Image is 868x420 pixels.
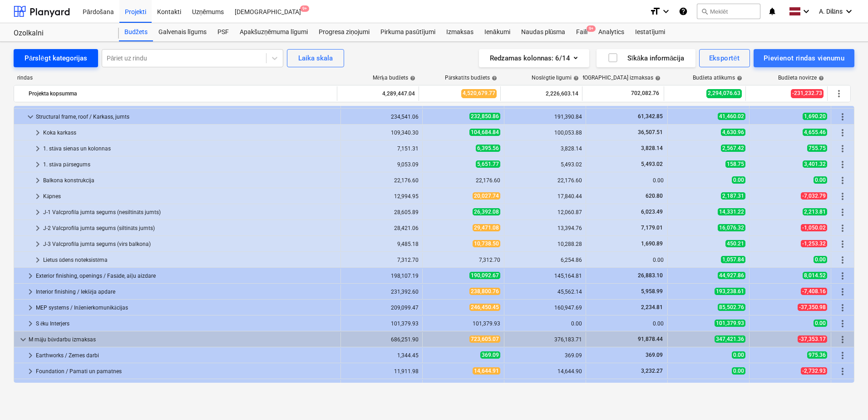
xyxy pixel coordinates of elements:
div: 101,379.93 [426,320,500,327]
a: Izmaksas [441,23,479,41]
i: keyboard_arrow_down [661,6,671,17]
div: Structural frame, roof / Karkass, jumts [36,110,337,124]
span: A. Dilāns [819,8,843,15]
div: Eksportēt [709,52,740,64]
div: 5,493.02 [508,161,582,168]
span: Vairāk darbību [837,239,848,250]
span: Vairāk darbību [837,111,848,122]
span: 29,471.08 [473,224,500,231]
span: keyboard_arrow_right [25,302,36,313]
span: keyboard_arrow_right [32,175,43,186]
span: 369.09 [480,351,500,359]
div: Pārslēgt kategorijas [25,52,87,64]
div: 101,379.93 [345,320,419,327]
span: 1,057.84 [721,256,745,263]
span: Vairāk darbību [837,318,848,329]
span: 702,082.76 [630,90,660,97]
span: 238,800.76 [469,288,500,295]
div: 0.00 [508,320,582,327]
div: Budžeta novirze [778,75,824,81]
span: keyboard_arrow_right [25,350,36,361]
div: 376,183.71 [508,336,582,343]
span: 9+ [300,5,309,12]
div: Apakšuzņēmuma līgumi [234,23,313,41]
div: 0.00 [590,257,664,263]
span: 36,507.51 [637,129,664,135]
div: J-2 Valcprofila jumta segums (siltināts jumts) [43,221,337,235]
div: Galvenais līgums [153,23,212,41]
div: Ozolkalni [14,29,108,38]
div: Noslēgtie līgumi [532,75,579,81]
span: 5,958.99 [640,288,664,295]
span: keyboard_arrow_right [32,191,43,202]
div: 6,254.86 [508,257,582,263]
span: 0.00 [814,256,827,263]
span: 104,684.84 [469,129,500,136]
div: 369.09 [508,352,582,359]
div: MEP systems / Inženierkomunikācijas [36,300,337,315]
div: PSF [212,23,234,41]
span: 2,187.31 [721,192,745,200]
a: Faili9+ [571,23,593,41]
i: keyboard_arrow_down [843,6,854,17]
div: Laika skala [298,52,333,64]
span: 26,883.10 [637,272,664,279]
i: Zināšanu pamats [679,6,688,17]
span: keyboard_arrow_right [25,270,36,281]
span: Vairāk darbību [837,223,848,234]
button: Pārslēgt kategorijas [14,49,98,67]
button: Redzamas kolonnas:6/14 [479,49,589,67]
div: J-3 Valcprofila jumta segums (virs balkona) [43,237,337,251]
div: rindas [14,75,338,81]
a: Iestatījumi [630,23,671,41]
span: keyboard_arrow_right [32,159,43,170]
div: S ēku Interjers [36,316,337,331]
div: 100,053.88 [508,130,582,136]
button: Eksportēt [699,49,750,67]
span: 6,023.49 [640,209,664,215]
div: 686,251.90 [345,336,419,343]
span: 26,392.08 [473,208,500,215]
span: -37,350.98 [798,304,827,311]
span: keyboard_arrow_right [25,366,36,377]
span: -7,408.16 [801,288,827,295]
span: keyboard_arrow_down [18,334,29,345]
span: 5,651.77 [476,160,500,168]
span: 61,342.85 [637,113,664,120]
span: 2,294,076.63 [706,89,742,98]
div: Pievienot rindas vienumu [764,52,844,64]
div: Analytics [593,23,630,41]
a: Pirkuma pasūtījumi [375,23,441,41]
div: Pārskatīts budžets [445,75,497,81]
div: Redzamas kolonnas : 6/14 [490,52,578,64]
span: 369.09 [645,352,664,358]
div: 1,344.45 [345,352,419,359]
span: Vairāk darbību [837,334,848,345]
div: 109,340.30 [345,130,419,136]
span: keyboard_arrow_right [32,143,43,154]
span: 10,738.50 [473,240,500,247]
span: help [408,75,415,81]
span: 246,450.45 [469,304,500,311]
span: 3,401.32 [803,160,827,168]
span: 41,460.02 [718,113,745,120]
span: Vairāk darbību [837,270,848,281]
div: Earthworks / Zemes darbi [36,348,337,363]
div: 9,485.18 [345,241,419,247]
span: 0.00 [732,367,745,375]
span: 190,092.67 [469,272,500,279]
iframe: Chat Widget [823,376,868,420]
span: 44,927.86 [718,272,745,279]
div: 28,605.89 [345,209,419,215]
a: Budžets [119,23,153,41]
div: 9,053.09 [345,161,419,168]
div: 17,840.44 [508,193,582,200]
span: 620.80 [645,193,664,199]
div: 1. stāva sienas un kolonnas [43,141,337,156]
div: Lietus ūdens noteksistēma [43,253,337,267]
span: 193,238.61 [715,288,745,295]
span: -1,050.02 [801,224,827,231]
span: 16,076.32 [718,224,745,231]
